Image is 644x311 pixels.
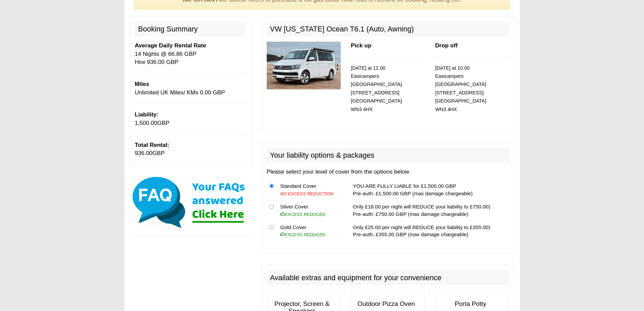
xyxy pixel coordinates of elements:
h3: Porta Potty [435,297,509,311]
td: Only £25.00 per night will REDUCE your liability to £355.00) Pre-auth: £355.00 GBP (max damage ch... [350,221,509,241]
b: Average Daily Rental Rate [135,42,206,49]
h2: Your liability options & packages [267,148,509,163]
p: Unlimited UK Miles/ KMs 0.00 GBP [135,80,246,97]
h2: VW [US_STATE] Ocean T6.1 (Auto, Awning) [267,22,509,37]
td: Gold Cover [278,221,342,241]
i: NO EXCESS REDUCTION [280,191,333,196]
small: [DATE] at 10.00 Easicampers [GEOGRAPHIC_DATA] [STREET_ADDRESS] [GEOGRAPHIC_DATA] WN3 4HX [435,65,486,112]
b: Pick up [351,42,372,49]
td: YOU ARE FULLY LIABLE for £1,500.00 GBP Pre-auth: £1,500.00 GBP (max damage chargeable) [350,180,509,200]
p: Please select your level of cover from the options below [267,168,509,176]
span: 936.00 [135,150,152,156]
h2: Booking Summary [135,22,246,37]
h3: Outdoor Pizza Oven [351,297,425,311]
td: Only £18.00 per night will REDUCE your liability to £750.00) Pre-auth: £750.00 GBP (max damage ch... [350,200,509,221]
i: EXCESS REDUCED [280,212,326,217]
b: Drop off [435,42,457,49]
p: 14 Nights @ 66.86 GBP Hire 936.00 GBP [135,42,246,66]
h2: Available extras and equipment for your convenience [267,270,509,285]
img: 315.jpg [267,42,341,89]
b: Total Rental: [135,142,169,148]
small: [DATE] at 12.00 Easicampers [GEOGRAPHIC_DATA] [STREET_ADDRESS] [GEOGRAPHIC_DATA] WN3 4HX [351,65,402,112]
td: Standard Cover [278,180,342,200]
b: Liability: [135,111,159,118]
b: Miles [135,81,149,87]
p: GBP [135,111,246,127]
p: GBP [135,141,246,158]
i: EXCESS REDUCED [280,232,326,237]
td: Silver Cover [278,200,342,221]
img: Click here for our most common FAQs [129,175,251,229]
span: 1,500.00 [135,120,158,126]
